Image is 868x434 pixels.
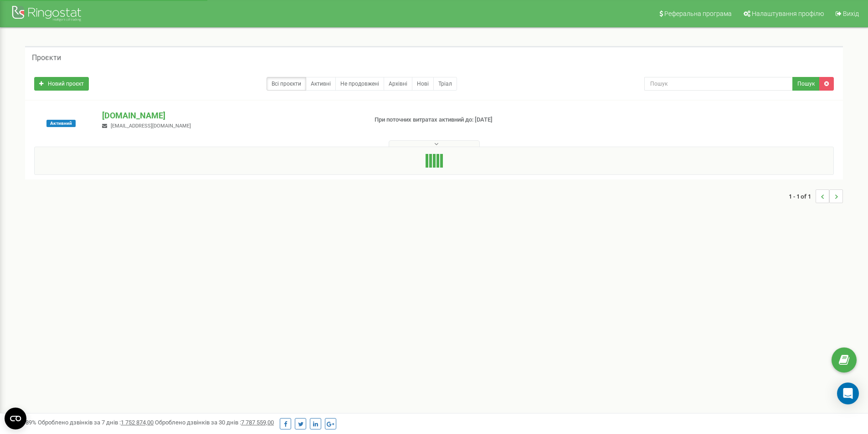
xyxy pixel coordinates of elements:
[38,419,154,426] span: Оброблено дзвінків за 7 днів :
[375,116,564,124] p: При поточних витратах активний до: [DATE]
[789,189,816,203] span: 1 - 1 of 1
[644,77,793,91] input: Пошук
[843,10,859,17] span: Вихід
[5,408,26,429] button: Open CMP widget
[241,419,274,426] u: 7 787 559,00
[384,77,412,91] a: Архівні
[752,10,824,17] span: Налаштування профілю
[792,77,820,91] button: Пошук
[837,383,859,404] div: Open Intercom Messenger
[102,110,360,122] p: [DOMAIN_NAME]
[433,77,457,91] a: Тріал
[412,77,434,91] a: Нові
[155,419,274,426] span: Оброблено дзвінків за 30 днів :
[664,10,732,17] span: Реферальна програма
[306,77,336,91] a: Активні
[46,120,76,127] span: Активний
[335,77,384,91] a: Не продовжені
[267,77,306,91] a: Всі проєкти
[32,54,61,62] h5: Проєкти
[34,77,89,91] a: Новий проєкт
[789,180,843,212] nav: ...
[121,419,154,426] u: 1 752 874,00
[111,123,191,129] span: [EMAIL_ADDRESS][DOMAIN_NAME]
